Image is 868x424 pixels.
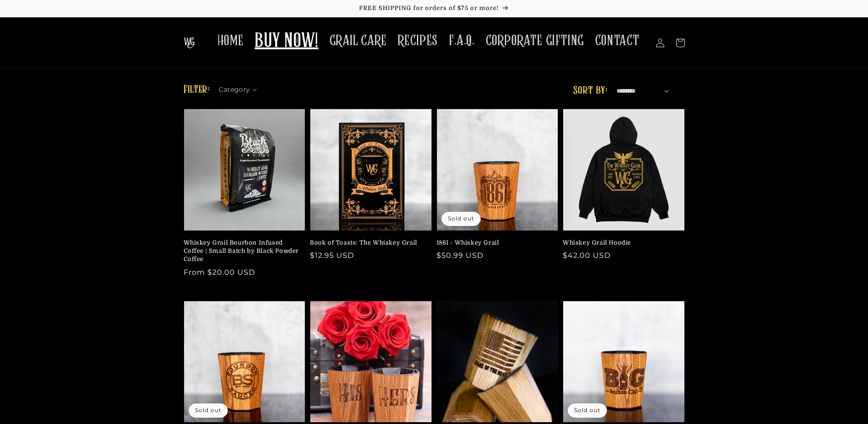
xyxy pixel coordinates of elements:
span: Category [219,85,250,94]
span: CORPORATE GIFTING [486,32,584,50]
a: 1861 - Whiskey Grail [437,239,553,247]
span: GRAIL CARE [329,32,387,50]
span: CONTACT [595,32,640,50]
span: BUY NOW! [255,29,318,54]
a: BUY NOW! [249,24,324,60]
summary: Category [219,83,262,92]
a: GRAIL CARE [324,26,392,55]
a: F.A.Q. [443,26,480,55]
a: Whiskey Grail Hoodie [563,239,679,247]
a: RECIPES [392,26,443,55]
a: Whiskey Grail Bourbon Infused Coffee | Small Batch by Black Powder Coffee [184,239,300,264]
h2: Filter: [184,82,210,98]
label: Sort by: [573,85,607,96]
a: CORPORATE GIFTING [480,26,590,55]
img: The Whiskey Grail [184,37,195,48]
span: HOME [217,32,244,50]
a: HOME [212,26,249,55]
a: Book of Toasts: The Whiskey Grail [310,239,426,247]
a: CONTACT [590,26,645,55]
p: FREE SHIPPING for orders of $75 or more! [9,5,859,12]
span: F.A.Q. [449,32,475,50]
span: RECIPES [398,32,438,50]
